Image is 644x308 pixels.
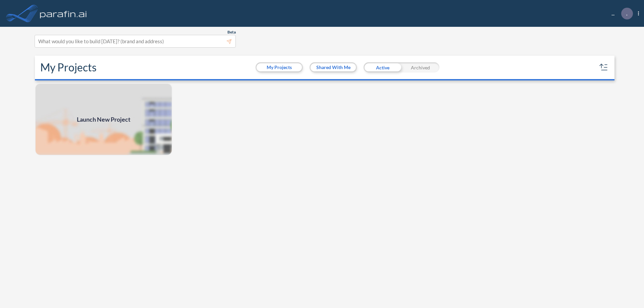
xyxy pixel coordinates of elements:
[364,62,401,72] div: Active
[401,62,439,72] div: Archived
[77,115,130,124] span: Launch New Project
[598,62,609,73] button: sort
[601,8,639,19] div: ...
[257,63,302,71] button: My Projects
[311,63,356,71] button: Shared With Me
[39,7,88,20] img: logo
[626,10,628,16] p: .
[227,29,236,35] span: Beta
[35,83,172,156] img: add
[35,83,172,156] a: Launch New Project
[40,61,97,74] h2: My Projects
